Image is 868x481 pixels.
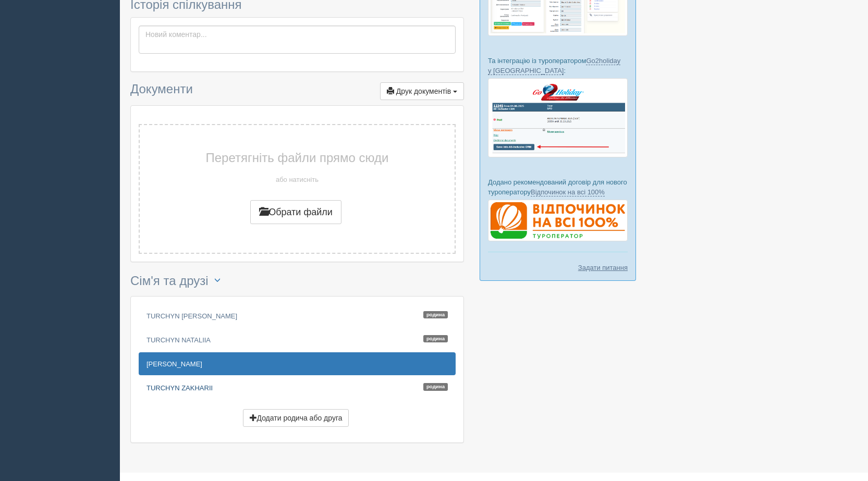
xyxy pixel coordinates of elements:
[380,82,464,100] button: Друк документів
[139,376,456,399] a: TURCHYN ZAKHARIIРодина
[130,82,464,100] h3: Документи
[166,151,429,165] h3: Перетягніть файли прямо сюди
[166,175,429,184] p: або натисніть
[578,263,628,273] a: Задати питання
[423,335,448,343] span: Родина
[488,56,628,76] p: Та інтеграцію із туроператором :
[139,352,456,375] a: [PERSON_NAME]
[396,87,451,95] span: Друк документів
[250,200,341,224] button: Обрати файли
[423,311,448,319] span: Родина
[488,200,628,241] img: %D0%B4%D0%BE%D0%B3%D0%BE%D0%B2%D1%96%D1%80-%D0%B2%D1%96%D0%B4%D0%BF%D0%BE%D1%87%D0%B8%D0%BD%D0%BE...
[531,188,605,196] a: Відпочинок на всі 100%
[139,328,456,351] a: TURCHYN NATALIIAРодина
[488,177,628,197] p: Додано рекомендований договір для нового туроператору
[423,383,448,391] span: Родина
[130,273,464,291] h3: Сім'я та друзі
[243,409,349,427] button: Додати родича або друга
[488,78,628,157] img: go2holiday-bookings-crm-for-travel-agency.png
[139,304,456,327] a: TURCHYN [PERSON_NAME]Родина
